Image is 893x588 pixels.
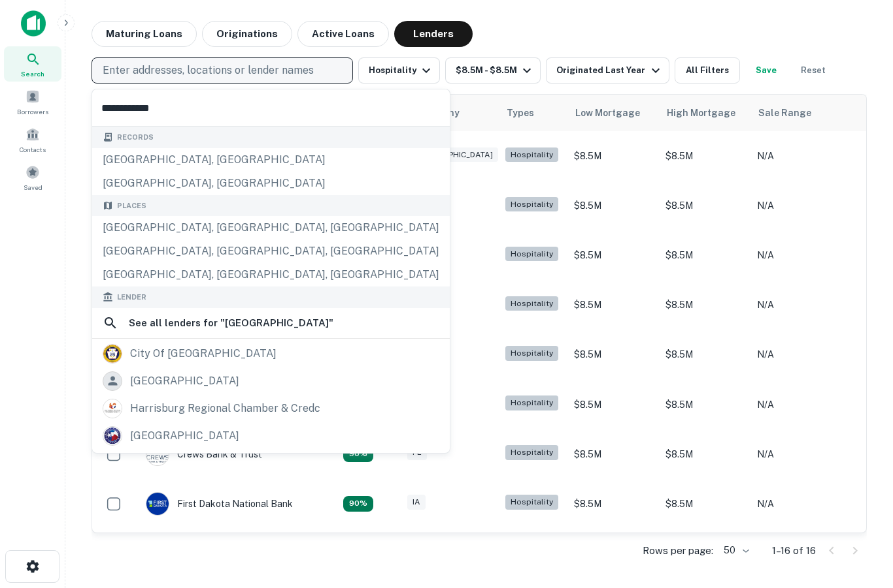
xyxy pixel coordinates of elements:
[828,484,893,546] iframe: Chat Widget
[130,426,239,446] div: [GEOGRAPHIC_DATA]
[130,399,320,418] div: harrisburg regional chamber & credc
[130,344,277,364] div: city of [GEOGRAPHIC_DATA]
[129,315,333,331] h6: See all lenders for " [GEOGRAPHIC_DATA] "
[750,529,868,578] td: N/A
[507,105,534,121] div: Types
[659,529,750,578] td: $8.5M
[546,57,669,84] button: Originated Last Year
[505,346,558,361] div: Hospitality
[92,216,450,240] div: [GEOGRAPHIC_DATA], [GEOGRAPHIC_DATA], [GEOGRAPHIC_DATA]
[567,280,659,330] td: $8.5M
[297,21,389,47] button: Active Loans
[643,543,713,559] p: Rows per page:
[567,230,659,280] td: $8.5M
[103,399,122,418] img: picture
[21,10,46,37] img: capitalize-icon.png
[659,429,750,479] td: $8.5M
[659,181,750,230] td: $8.5M
[772,543,816,559] p: 1–16 of 16
[750,330,868,379] td: N/A
[505,247,558,262] div: Hospitality
[117,292,146,303] span: Lender
[4,84,61,119] a: Borrowers
[92,21,197,47] button: Maturing Loans
[4,46,61,82] a: Search
[567,330,659,379] td: $8.5M
[130,371,239,391] div: [GEOGRAPHIC_DATA]
[146,442,262,466] div: Crews Bank & Trust
[92,422,450,450] a: [GEOGRAPHIC_DATA]
[358,57,440,84] button: Hospitality
[407,147,498,162] div: [GEOGRAPHIC_DATA]
[745,57,787,84] button: Save your search to get updates of matches that match your search criteria.
[718,541,751,560] div: 50
[567,95,659,131] th: Low Mortgage
[567,379,659,429] td: $8.5M
[499,95,567,131] th: Types
[92,450,450,477] a: [PERSON_NAME]
[659,330,750,379] td: $8.5M
[750,230,868,280] td: N/A
[117,132,154,143] span: Records
[146,492,293,516] div: First Dakota National Bank
[659,379,750,429] td: $8.5M
[505,395,558,410] div: Hospitality
[667,105,735,121] div: High Mortgage
[659,230,750,280] td: $8.5M
[407,495,426,510] div: IA
[659,95,750,131] th: High Mortgage
[4,160,61,195] a: Saved
[445,57,541,84] button: $8.5M - $8.5M
[24,182,42,193] span: Saved
[505,495,558,510] div: Hospitality
[567,131,659,181] td: $8.5M
[92,367,450,395] a: [GEOGRAPHIC_DATA]
[20,144,46,155] span: Contacts
[659,131,750,181] td: $8.5M
[505,296,558,311] div: Hospitality
[659,280,750,330] td: $8.5M
[17,106,48,117] span: Borrowers
[117,200,146,211] span: Places
[505,147,558,162] div: Hospitality
[567,529,659,578] td: $8.5M
[343,446,373,462] div: Capitalize uses an advanced AI algorithm to match your search with the best lender. The match sco...
[21,69,44,79] span: Search
[92,395,450,422] a: harrisburg regional chamber & credc
[146,443,169,465] img: picture
[750,131,868,181] td: N/A
[4,122,61,157] a: Contacts
[792,57,834,84] button: Reset
[202,21,292,47] button: Originations
[567,479,659,529] td: $8.5M
[92,263,450,286] div: [GEOGRAPHIC_DATA], [GEOGRAPHIC_DATA], [GEOGRAPHIC_DATA]
[758,105,811,121] div: Sale Range
[750,479,868,529] td: N/A
[750,95,868,131] th: Sale Range
[556,63,663,78] div: Originated Last Year
[567,181,659,230] td: $8.5M
[92,57,353,84] button: Enter addresses, locations or lender names
[343,496,373,512] div: Capitalize uses an advanced AI algorithm to match your search with the best lender. The match sco...
[659,479,750,529] td: $8.5M
[505,197,558,212] div: Hospitality
[750,280,868,330] td: N/A
[750,379,868,429] td: N/A
[146,493,169,515] img: picture
[92,148,450,172] div: [GEOGRAPHIC_DATA], [GEOGRAPHIC_DATA]
[575,105,640,121] div: Low Mortgage
[103,427,122,445] img: picture
[394,21,473,47] button: Lenders
[750,429,868,479] td: N/A
[103,63,314,78] p: Enter addresses, locations or lender names
[103,345,122,363] img: picture
[567,429,659,479] td: $8.5M
[92,240,450,263] div: [GEOGRAPHIC_DATA], [GEOGRAPHIC_DATA], [GEOGRAPHIC_DATA]
[92,172,450,195] div: [GEOGRAPHIC_DATA], [GEOGRAPHIC_DATA]
[92,340,450,367] a: city of [GEOGRAPHIC_DATA]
